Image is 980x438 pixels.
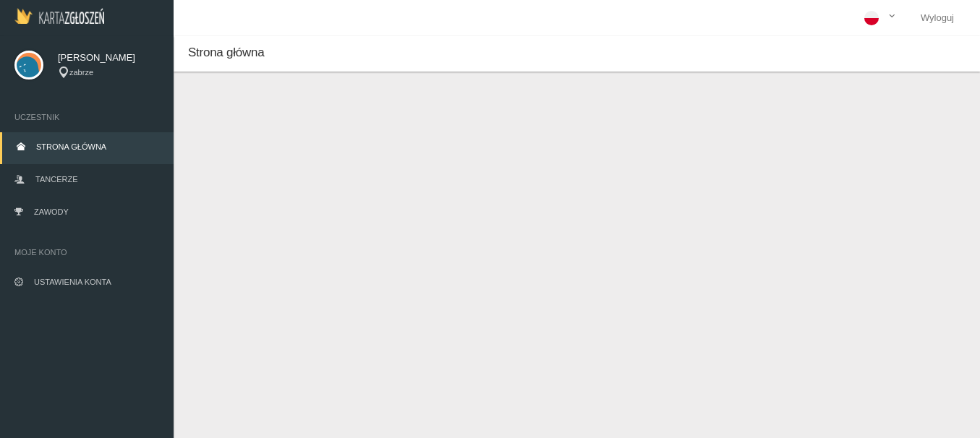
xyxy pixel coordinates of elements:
span: Tancerze [35,175,77,184]
span: Moje konto [14,245,159,259]
img: svg [14,51,43,80]
span: Strona główna [36,142,106,151]
span: Ustawienia konta [34,278,111,286]
span: Zawody [34,207,69,216]
span: Uczestnik [14,110,159,124]
span: Strona główna [188,46,264,59]
div: zabrze [58,66,159,79]
img: Logo [14,8,104,24]
span: [PERSON_NAME] [58,51,159,65]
